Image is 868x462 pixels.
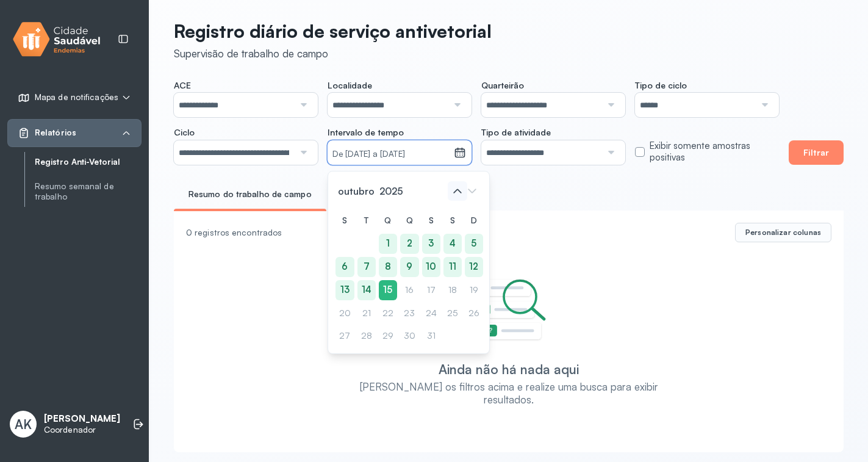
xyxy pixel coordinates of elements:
[635,80,687,91] span: Tipo de ciclo
[15,416,32,432] span: AK
[439,361,579,377] div: Ainda não há nada aqui
[357,280,376,300] div: 14
[335,182,377,200] span: outubro
[354,380,664,406] div: [PERSON_NAME] os filtros acima e realize uma busca para exibir resultados.
[377,182,406,200] span: 2025
[379,280,397,300] div: 15
[422,257,440,277] div: 10
[379,234,397,254] div: 1
[422,234,440,254] div: 3
[379,257,397,277] div: 8
[400,257,419,277] div: 9
[400,234,419,254] div: 2
[174,127,195,138] span: Ciclo
[357,257,376,277] div: 7
[335,211,354,231] div: S
[735,223,831,242] button: Personalizar colunas
[35,128,76,138] span: Relatórios
[443,234,462,254] div: 4
[650,140,779,164] label: Exibir somente amostras positivas
[789,140,844,165] button: Filtrar
[379,211,397,231] div: Q
[443,257,462,277] div: 11
[335,257,354,277] div: 6
[471,279,547,342] img: Imagem de Empty State
[35,181,142,202] a: Resumo semanal de trabalho
[174,47,492,60] div: Supervisão de trabalho de campo
[174,20,492,42] p: Registro diário de serviço antivetorial
[332,148,449,161] small: De [DATE] a [DATE]
[443,211,462,231] div: S
[465,257,483,277] div: 12
[422,211,440,231] div: S
[44,425,120,435] p: Coordenador
[13,20,101,59] img: logo.svg
[35,157,142,167] a: Registro Anti-Vetorial
[745,228,821,237] span: Personalizar colunas
[465,234,483,254] div: 5
[44,413,120,425] p: [PERSON_NAME]
[481,127,551,138] span: Tipo de atividade
[174,184,326,204] a: Resumo do trabalho de campo
[357,211,376,231] div: T
[186,228,725,238] div: 0 registros encontrados
[328,80,372,91] span: Localidade
[35,92,118,103] span: Mapa de notificações
[481,80,524,91] span: Quarteirão
[35,154,142,170] a: Registro Anti-Vetorial
[174,80,191,91] span: ACE
[400,211,419,231] div: Q
[335,280,354,300] div: 13
[465,211,483,231] div: D
[328,127,404,138] span: Intervalo de tempo
[35,179,142,204] a: Resumo semanal de trabalho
